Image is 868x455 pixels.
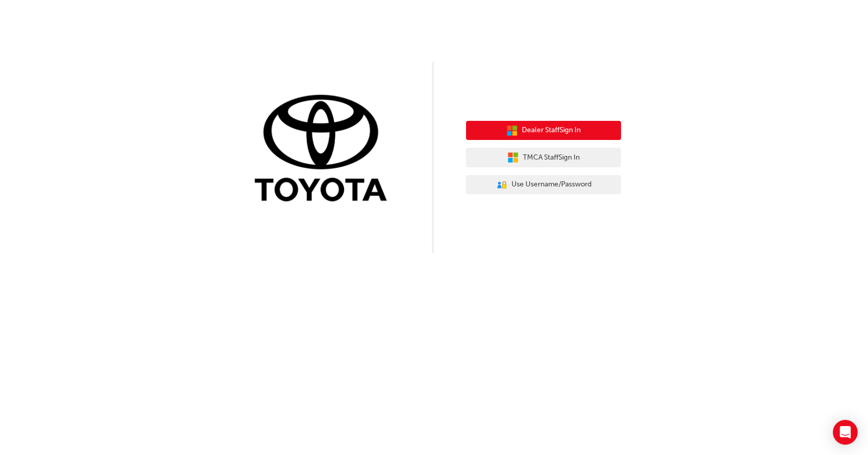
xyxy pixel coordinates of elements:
[247,92,402,207] img: Trak
[466,148,621,167] button: TMCA StaffSign In
[512,179,592,191] span: Use Username/Password
[522,124,581,136] span: Dealer Staff Sign In
[466,121,621,140] button: Dealer StaffSign In
[466,175,621,195] button: Use Username/Password
[833,420,858,445] div: Open Intercom Messenger
[523,152,580,164] span: TMCA Staff Sign In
